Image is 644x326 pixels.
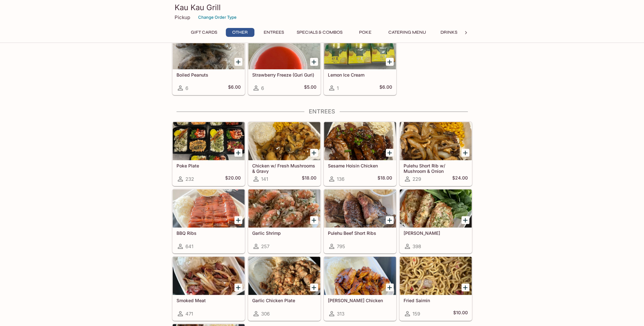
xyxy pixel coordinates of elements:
button: Add Smoked Meat [234,283,242,291]
h5: $20.00 [225,175,241,183]
p: Pickup [175,14,190,20]
h5: [PERSON_NAME] Chicken [328,298,392,303]
a: [PERSON_NAME] Chicken313 [324,256,396,321]
a: Fried Saimin159$10.00 [399,256,472,321]
h5: Smoked Meat [177,298,241,303]
h5: $18.00 [302,175,316,183]
a: Poke Plate232$20.00 [172,122,245,186]
h5: Garlic Chicken Plate [252,298,316,303]
div: BBQ Ribs [173,189,245,228]
div: Smoked Meat [173,257,245,295]
button: Add Garlic Ahi [461,216,469,224]
span: 1 [337,85,339,91]
h4: Entrees [172,108,472,115]
button: Add Pulehu Beef Short Ribs [386,216,394,224]
button: Add Pulehu Short Rib w/ Mushroom & Onion [461,149,469,157]
div: Pulehu Short Rib w/ Mushroom & Onion [400,122,472,160]
h5: Strawberry Freeze (Guri Guri) [252,72,316,78]
button: Add Lemon Ice Cream [386,58,394,66]
h5: Sesame Hoisin Chicken [328,163,392,168]
div: Chicken w/ Fresh Mushrooms & Gravy [248,122,320,160]
a: Sesame Hoisin Chicken136$18.00 [324,122,396,186]
span: 471 [185,311,193,317]
button: Add Garlic Shrimp [310,216,318,224]
span: 141 [261,176,268,182]
button: Specials & Combos [293,28,346,37]
h5: Chicken w/ Fresh Mushrooms & Gravy [252,163,316,173]
div: Boiled Peanuts [173,31,245,69]
button: Add Fried Saimin [461,283,469,291]
span: 795 [337,243,345,249]
span: 136 [337,176,344,182]
button: Add Chicken w/ Fresh Mushrooms & Gravy [310,149,318,157]
button: Catering Menu [385,28,430,37]
h5: Pulehu Beef Short Ribs [328,230,392,236]
a: BBQ Ribs641 [172,189,245,253]
button: Other [226,28,254,37]
a: Chicken w/ Fresh Mushrooms & Gravy141$18.00 [248,122,321,186]
div: Garlic Ahi [400,189,472,228]
div: Poke Plate [173,122,245,160]
h5: Fried Saimin [404,298,468,303]
a: Pulehu Beef Short Ribs795 [324,189,396,253]
h5: $18.00 [377,175,392,183]
div: Fried Saimin [400,257,472,295]
h5: Lemon Ice Cream [328,72,392,78]
span: 229 [412,176,421,182]
button: Poke [351,28,380,37]
div: Lemon Ice Cream [324,31,396,69]
div: Garlic Chicken Plate [248,257,320,295]
button: Add Boiled Peanuts [234,58,242,66]
a: Garlic Chicken Plate306 [248,256,321,321]
div: Sesame Hoisin Chicken [324,122,396,160]
div: Garlic Shrimp [248,189,320,228]
div: Teri Chicken [324,257,396,295]
a: Pulehu Short Rib w/ Mushroom & Onion229$24.00 [399,122,472,186]
span: 6 [261,85,264,91]
h5: BBQ Ribs [177,230,241,236]
h5: Boiled Peanuts [177,72,241,78]
button: Add Strawberry Freeze (Guri Guri) [310,58,318,66]
span: 306 [261,311,270,317]
h5: Garlic Shrimp [252,230,316,236]
span: 257 [261,243,269,249]
span: 313 [337,311,344,317]
button: Add Garlic Chicken Plate [310,283,318,291]
span: 6 [185,85,188,91]
button: Add Poke Plate [234,149,242,157]
h5: $5.00 [304,84,316,92]
div: Strawberry Freeze (Guri Guri) [248,31,320,69]
a: [PERSON_NAME]398 [399,189,472,253]
a: Smoked Meat471 [172,256,245,321]
span: 232 [185,176,194,182]
a: Lemon Ice Cream1$6.00 [324,31,396,95]
h5: $24.00 [452,175,468,183]
button: Add Sesame Hoisin Chicken [386,149,394,157]
h3: Kau Kau Grill [175,3,470,12]
div: Pulehu Beef Short Ribs [324,189,396,228]
h5: Poke Plate [177,163,241,168]
a: Boiled Peanuts6$6.00 [172,31,245,95]
h5: Pulehu Short Rib w/ Mushroom & Onion [404,163,468,173]
a: Garlic Shrimp257 [248,189,321,253]
span: 159 [412,311,420,317]
button: Change Order Type [195,12,239,22]
button: Entrees [260,28,288,37]
span: 641 [185,243,193,249]
button: Add Teri Chicken [386,283,394,291]
a: Strawberry Freeze (Guri Guri)6$5.00 [248,31,321,95]
button: Gift Cards [187,28,221,37]
span: 398 [412,243,421,249]
h5: [PERSON_NAME] [404,230,468,236]
h5: $6.00 [379,84,392,92]
button: Drinks [435,28,463,37]
button: Add BBQ Ribs [234,216,242,224]
h5: $6.00 [228,84,241,92]
h5: $10.00 [453,310,468,317]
